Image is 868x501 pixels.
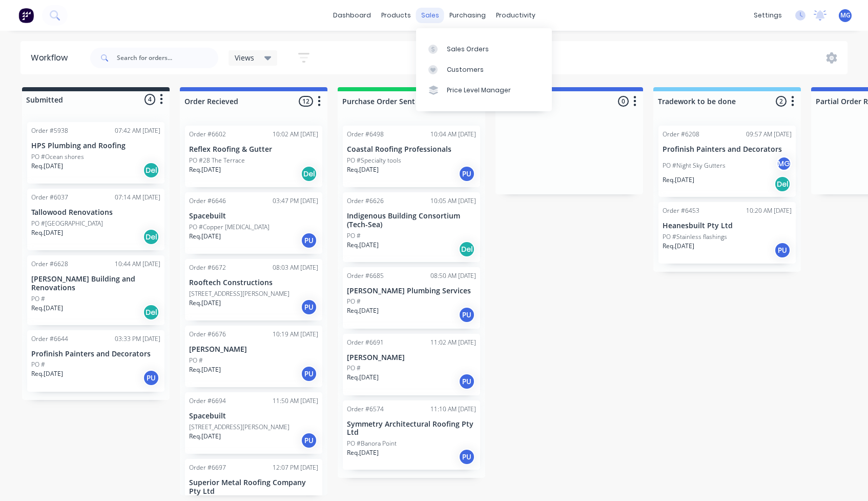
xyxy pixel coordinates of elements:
p: Req. [DATE] [31,304,63,313]
div: PU [459,449,475,465]
div: Del [459,241,475,257]
img: Factory [18,8,34,23]
div: productivity [491,8,541,23]
p: PO #28 The Terrace [189,156,245,165]
p: Heanesbuilt Pty Ltd [663,222,792,230]
div: 08:03 AM [DATE] [273,263,318,272]
div: Order #645310:20 AM [DATE]Heanesbuilt Pty LtdPO #Stainless flashingsReq.[DATE]PU [658,202,796,264]
p: Req. [DATE] [31,228,63,237]
div: Order #664603:47 PM [DATE]SpacebuiltPO #Copper [MEDICAL_DATA]Req.[DATE]PU [185,192,322,254]
div: 07:42 AM [DATE] [115,126,160,135]
p: PO # [347,231,361,241]
p: Req. [DATE] [347,373,379,382]
p: Coastal Roofing Professionals [347,145,476,154]
div: PU [301,299,317,315]
div: Del [143,229,159,245]
div: PU [774,242,791,258]
div: Order #6208 [663,130,699,139]
div: Order #6037 [31,193,68,202]
p: Profinish Painters and Decorators [663,145,792,154]
div: Order #667208:03 AM [DATE]Rooftech Constructions[STREET_ADDRESS][PERSON_NAME]Req.[DATE]PU [185,259,322,320]
p: PO # [347,364,361,373]
div: PU [301,366,317,382]
div: Customers [447,65,484,74]
p: PO # [347,297,361,306]
div: 10:20 AM [DATE] [746,206,792,215]
div: Del [143,162,159,178]
p: [PERSON_NAME] [347,353,476,362]
div: Order #6676 [189,330,226,339]
p: Req. [DATE] [189,232,221,241]
p: Req. [DATE] [663,175,694,185]
p: Req. [DATE] [347,165,379,174]
div: Order #593807:42 AM [DATE]HPS Plumbing and RoofingPO #Ocean shoresReq.[DATE]Del [27,122,164,184]
p: Req. [DATE] [189,298,221,308]
div: Order #657411:10 AM [DATE]Symmetry Architectural Roofing Pty LtdPO #Banora PointReq.[DATE]PU [343,400,480,470]
div: Order #6574 [347,405,384,414]
div: PU [301,232,317,249]
p: PO #Stainless flashings [663,232,727,242]
div: Del [301,166,317,182]
div: Order #603707:14 AM [DATE]Tallowood RenovationsPO #[GEOGRAPHIC_DATA]Req.[DATE]Del [27,189,164,250]
div: Order #6498 [347,130,384,139]
div: Del [774,176,791,192]
p: PO #[GEOGRAPHIC_DATA] [31,219,103,228]
p: Spacebuilt [189,412,318,420]
div: PU [459,166,475,182]
div: Order #669111:02 AM [DATE][PERSON_NAME]PO #Req.[DATE]PU [343,334,480,395]
div: PU [301,432,317,449]
div: Order #6626 [347,196,384,206]
p: PO #Banora Point [347,439,397,448]
div: PU [143,370,159,386]
div: Order #649810:04 AM [DATE]Coastal Roofing ProfessionalsPO #Specialty toolsReq.[DATE]PU [343,126,480,187]
div: 07:14 AM [DATE] [115,193,160,202]
div: Order #668508:50 AM [DATE][PERSON_NAME] Plumbing ServicesPO #Req.[DATE]PU [343,267,480,329]
div: 03:33 PM [DATE] [115,334,160,344]
p: Tallowood Renovations [31,208,160,217]
div: Sales Orders [447,45,489,54]
a: Price Level Manager [416,80,552,101]
div: 12:07 PM [DATE] [273,463,318,472]
div: Del [143,304,159,320]
div: 10:19 AM [DATE] [273,330,318,339]
p: Req. [DATE] [663,242,694,251]
div: Order #6602 [189,130,226,139]
div: Order #662810:44 AM [DATE][PERSON_NAME] Building and RenovationsPO #Req.[DATE]Del [27,255,164,325]
div: 10:44 AM [DATE] [115,259,160,269]
div: products [376,8,416,23]
div: Order #6697 [189,463,226,472]
p: PO #Specialty tools [347,156,401,165]
div: 10:02 AM [DATE] [273,130,318,139]
p: Req. [DATE] [31,369,63,378]
div: Order #6453 [663,206,699,215]
p: [PERSON_NAME] Building and Renovations [31,275,160,292]
div: 11:10 AM [DATE] [430,405,476,414]
div: Order #6691 [347,338,384,347]
div: PU [459,307,475,323]
div: 11:02 AM [DATE] [430,338,476,347]
div: sales [416,8,444,23]
a: Customers [416,59,552,80]
p: Req. [DATE] [347,241,379,250]
p: Indigenous Building Consortium (Tech-Sea) [347,212,476,229]
div: PU [459,373,475,390]
div: Workflow [31,52,73,64]
div: settings [749,8,787,23]
span: Views [235,52,254,63]
div: Order #620809:57 AM [DATE]Profinish Painters and DecoratorsPO #Night Sky GuttersMGReq.[DATE]Del [658,126,796,197]
div: Order #6672 [189,263,226,272]
div: 11:50 AM [DATE] [273,396,318,406]
p: PO # [31,294,45,304]
p: HPS Plumbing and Roofing [31,142,160,150]
div: Price Level Manager [447,86,511,95]
div: purchasing [444,8,491,23]
div: 10:04 AM [DATE] [430,130,476,139]
div: Order #6685 [347,271,384,280]
div: MG [776,156,792,171]
div: 10:05 AM [DATE] [430,196,476,206]
p: Superior Metal Roofing Company Pty Ltd [189,478,318,496]
div: Order #6628 [31,259,68,269]
p: Symmetry Architectural Roofing Pty Ltd [347,420,476,437]
p: Req. [DATE] [347,306,379,315]
p: Reflex Roofing & Gutter [189,145,318,154]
